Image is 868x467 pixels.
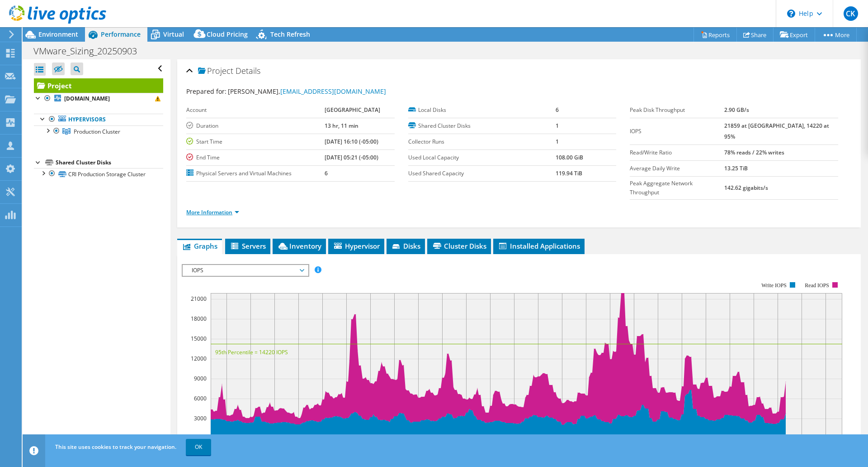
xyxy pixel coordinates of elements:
span: Graphs [182,241,217,250]
text: 12000 [191,355,207,362]
span: Virtual [163,30,184,39]
span: Inventory [277,241,321,250]
text: Write IOPS [761,282,787,289]
span: Details [236,65,260,76]
text: 9000 [194,375,207,382]
label: Peak Aggregate Network Throughput [630,179,724,197]
text: 21000 [191,295,207,303]
b: [DATE] 05:21 (-05:00) [325,154,378,161]
div: Shared Cluster Disks [56,157,163,168]
label: Prepared for: [186,87,226,96]
a: [EMAIL_ADDRESS][DOMAIN_NAME] [280,87,386,96]
b: 1 [556,122,559,130]
span: Cluster Disks [432,241,486,250]
label: Local Disks [408,106,556,115]
span: Project [198,67,233,76]
a: More [815,28,857,42]
a: More Information [186,208,239,216]
label: Average Daily Write [630,164,724,173]
span: Performance [101,30,141,39]
label: Physical Servers and Virtual Machines [186,169,325,178]
b: 142.62 gigabits/s [724,184,768,192]
span: Installed Applications [498,241,580,250]
span: CK [844,6,858,21]
label: Duration [186,121,325,130]
text: 15000 [191,335,207,342]
text: Read IOPS [805,282,830,289]
a: CRI Production Storage Cluster [34,168,163,180]
b: [DOMAIN_NAME] [64,95,110,102]
b: 13.25 TiB [724,164,748,172]
span: Cloud Pricing [207,30,248,39]
b: 21859 at [GEOGRAPHIC_DATA], 14220 at 95% [724,122,829,140]
span: Servers [230,241,266,250]
a: [DOMAIN_NAME] [34,93,163,105]
b: [DATE] 16:10 (-05:00) [325,138,378,145]
b: 6 [556,106,559,114]
b: 108.00 GiB [556,154,583,161]
span: Environment [38,30,78,39]
b: 1 [556,138,559,145]
b: 13 hr, 11 min [325,122,359,130]
label: Collector Runs [408,137,556,146]
span: This site uses cookies to track your navigation. [55,443,176,451]
b: 6 [325,169,328,177]
label: Shared Cluster Disks [408,121,556,130]
span: [PERSON_NAME], [228,87,386,96]
b: 2.90 GB/s [724,106,749,114]
a: Share [736,28,774,42]
a: OK [186,439,211,455]
label: End Time [186,153,325,162]
a: Hypervisors [34,114,163,125]
label: Used Local Capacity [408,153,556,162]
label: Read/Write Ratio [630,148,724,157]
b: [GEOGRAPHIC_DATA] [325,106,380,114]
label: Start Time [186,137,325,146]
span: IOPS [187,265,303,276]
label: IOPS [630,127,724,136]
h1: VMware_Sizing_20250903 [29,46,151,56]
a: Project [34,78,163,93]
label: Account [186,106,325,115]
b: 78% reads / 22% writes [724,149,784,156]
svg: \n [787,10,795,18]
span: Production Cluster [74,128,120,135]
span: Disks [391,241,420,250]
label: Used Shared Capacity [408,169,556,178]
a: Export [773,28,815,42]
a: Production Cluster [34,125,163,137]
span: Hypervisor [333,241,380,250]
text: 18000 [191,315,207,323]
text: 3000 [194,414,207,422]
label: Peak Disk Throughput [630,106,724,115]
text: 6000 [194,395,207,402]
text: 95th Percentile = 14220 IOPS [215,348,288,356]
a: Reports [693,28,737,42]
span: Tech Refresh [270,30,310,39]
b: 119.94 TiB [556,169,582,177]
